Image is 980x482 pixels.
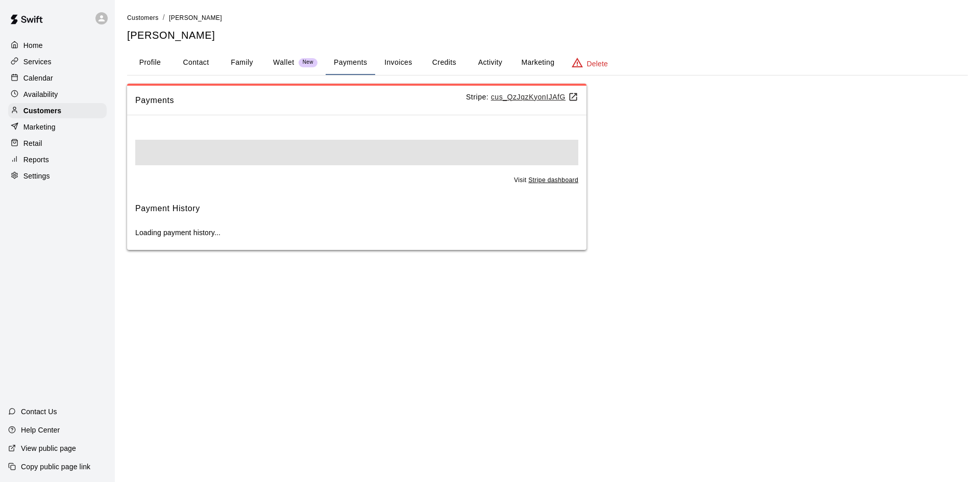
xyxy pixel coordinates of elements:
p: Settings [23,171,50,181]
button: Contact [173,50,219,75]
button: Credits [421,50,467,75]
nav: breadcrumb [127,12,968,23]
span: Visit [514,175,578,186]
button: Marketing [513,50,562,75]
button: Family [219,50,265,75]
a: Retail [8,136,107,151]
button: Payments [326,50,375,75]
p: Marketing [23,122,56,132]
a: Availability [8,87,107,102]
span: [PERSON_NAME] [169,14,222,21]
p: View public page [21,443,76,453]
p: Stripe: [466,92,578,103]
p: Copy public page link [21,462,90,472]
span: Customers [127,14,159,21]
p: Wallet [273,57,295,68]
a: Settings [8,168,107,184]
button: Invoices [375,50,421,75]
a: Home [8,38,107,53]
a: Customers [127,13,159,21]
p: Help Center [21,425,60,435]
span: New [299,59,317,66]
p: Calendar [23,73,53,83]
a: Marketing [8,119,107,135]
a: Customers [8,103,107,118]
div: basic tabs example [127,50,968,75]
button: Profile [127,50,173,75]
li: / [163,12,165,23]
p: Delete [587,59,608,69]
p: Loading payment history... [135,227,578,238]
h6: Payment History [135,202,200,215]
p: Home [23,40,43,50]
a: Reports [8,152,107,167]
p: Retail [23,138,42,148]
span: Payments [135,94,466,107]
p: Availability [23,89,58,99]
a: Services [8,54,107,69]
a: Calendar [8,70,107,86]
button: Activity [467,50,513,75]
p: Services [23,57,52,67]
a: Stripe dashboard [528,176,578,184]
p: Contact Us [21,407,57,417]
a: cus_QzJqzKyonIJAfG [491,93,578,101]
h5: [PERSON_NAME] [127,29,968,42]
p: Customers [23,106,61,116]
p: Reports [23,155,49,165]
